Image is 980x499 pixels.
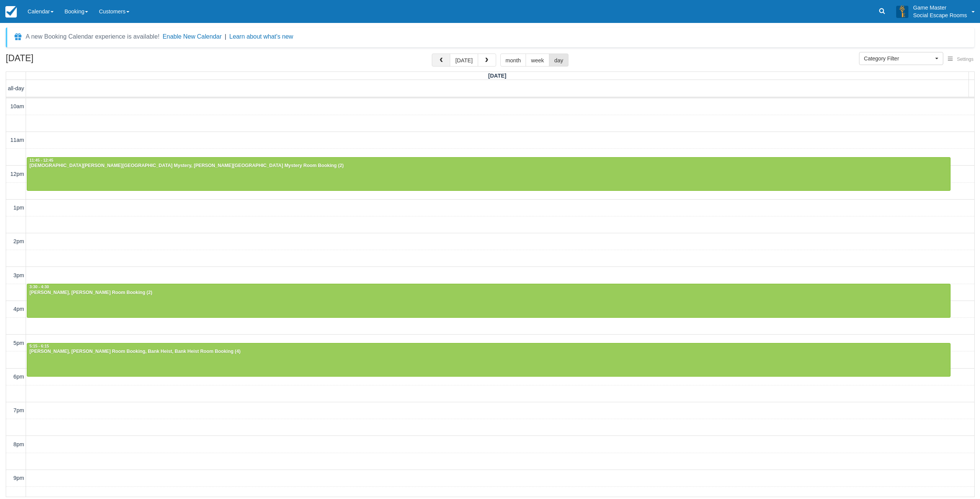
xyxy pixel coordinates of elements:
div: [PERSON_NAME], [PERSON_NAME] Room Booking, Bank Heist, Bank Heist Room Booking (4) [29,349,948,355]
button: [DATE] [450,54,478,67]
span: 2pm [13,238,24,244]
span: [DATE] [488,73,506,79]
div: [PERSON_NAME], [PERSON_NAME] Room Booking (2) [29,290,948,296]
span: | [225,33,226,40]
span: 3:30 - 4:30 [29,285,49,289]
span: 11am [10,137,24,143]
img: A3 [896,5,908,18]
span: 5pm [13,340,24,346]
span: 6pm [13,374,24,380]
span: 1pm [13,205,24,211]
div: A new Booking Calendar experience is available! [26,32,160,41]
p: Social Escape Rooms [913,11,967,19]
button: month [500,54,526,67]
span: 10am [10,103,24,109]
span: all-day [8,85,24,91]
span: Category Filter [864,55,933,62]
span: 11:45 - 12:45 [29,158,53,163]
a: 3:30 - 4:30[PERSON_NAME], [PERSON_NAME] Room Booking (2) [27,284,951,317]
a: 5:15 - 6:15[PERSON_NAME], [PERSON_NAME] Room Booking, Bank Heist, Bank Heist Room Booking (4) [27,343,951,377]
button: day [549,54,568,67]
h2: [DATE] [6,54,103,68]
span: Settings [957,57,973,62]
a: Learn about what's new [229,33,293,40]
span: 12pm [10,171,24,177]
span: 7pm [13,407,24,413]
button: week [526,54,549,67]
span: 3pm [13,272,24,278]
span: 5:15 - 6:15 [29,344,49,348]
img: checkfront-main-nav-mini-logo.png [5,6,17,18]
span: 9pm [13,475,24,481]
button: Enable New Calendar [163,33,222,41]
span: 4pm [13,306,24,312]
p: Game Master [913,4,967,11]
button: Category Filter [859,52,943,65]
button: Settings [943,54,978,65]
div: [DEMOGRAPHIC_DATA][PERSON_NAME][GEOGRAPHIC_DATA] Mystery, [PERSON_NAME][GEOGRAPHIC_DATA] Mystery ... [29,163,948,169]
span: 8pm [13,441,24,447]
a: 11:45 - 12:45[DEMOGRAPHIC_DATA][PERSON_NAME][GEOGRAPHIC_DATA] Mystery, [PERSON_NAME][GEOGRAPHIC_D... [27,157,951,191]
